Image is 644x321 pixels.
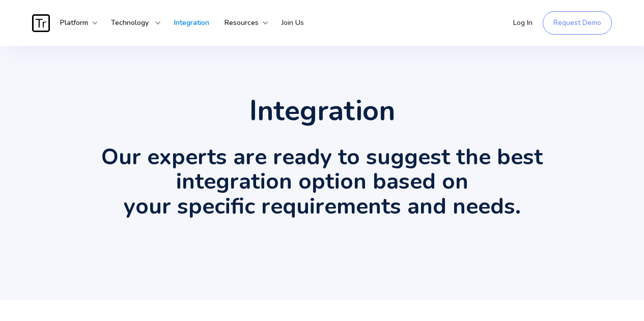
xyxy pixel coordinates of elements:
h1: Integration [249,97,395,125]
a: home [32,14,52,32]
strong: Platform [60,18,88,27]
div: Platform [52,8,98,38]
a: Join Us [274,8,312,38]
h2: Our experts are ready to suggest the best integration option based on your specific requirements ... [101,145,543,219]
img: Traces Logo [32,14,50,32]
strong: Technology [111,18,149,27]
a: Integration [166,8,217,38]
a: Request Demo [543,11,612,35]
div: Technology [103,8,161,38]
div: Resources [217,8,269,38]
strong: Resources [225,18,259,27]
a: Log In [506,8,540,38]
